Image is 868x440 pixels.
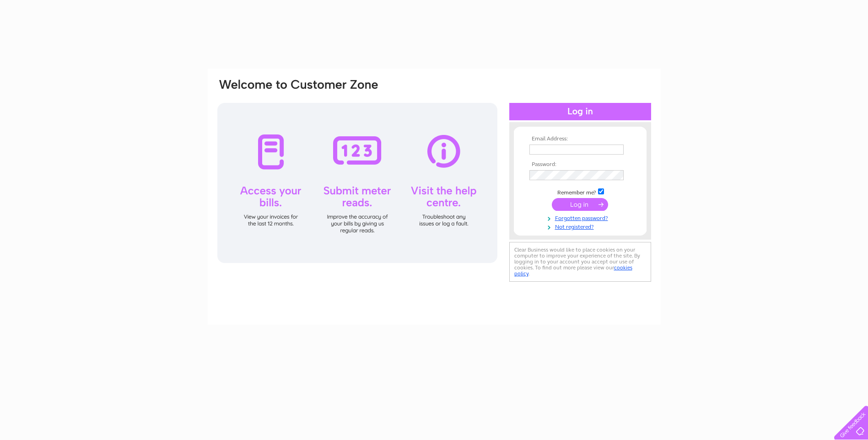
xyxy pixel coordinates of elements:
[509,242,651,282] div: Clear Business would like to place cookies on your computer to improve your experience of the sit...
[527,187,633,196] td: Remember me?
[529,213,633,222] a: Forgotten password?
[552,198,608,211] input: Submit
[527,136,633,142] th: Email Address:
[527,161,633,168] th: Password:
[529,222,633,231] a: Not registered?
[514,264,632,277] a: cookies policy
